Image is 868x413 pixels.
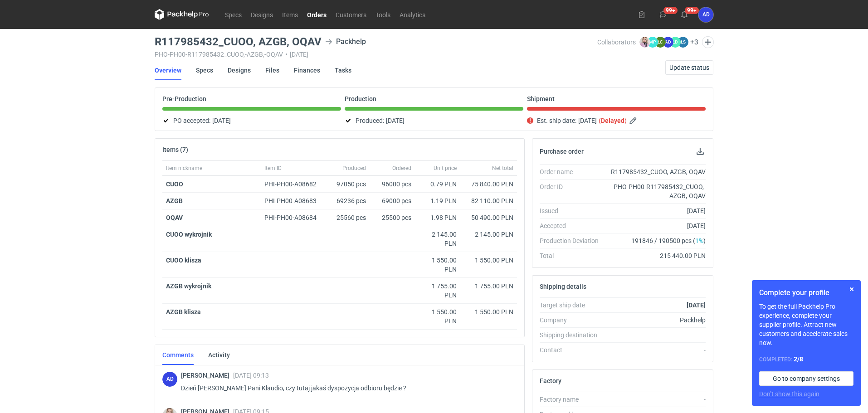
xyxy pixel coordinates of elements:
[264,180,325,189] div: PHI-PH00-A08682
[370,193,415,209] div: 69000 pcs
[655,37,666,48] figcaption: ŁC
[670,37,681,48] figcaption: ŁD
[162,146,188,153] h2: Items (7)
[677,7,692,22] button: 99+
[540,377,561,384] h2: Factory
[208,345,230,365] a: Activity
[624,117,627,124] em: )
[166,282,211,290] strong: AZGB wykrojnik
[345,115,523,126] div: Produced:
[464,213,513,222] div: 50 490.00 PLN
[342,165,366,172] span: Produced
[665,60,713,75] button: Update status
[370,209,415,226] div: 25500 pcs
[278,9,302,20] a: Items
[220,9,246,20] a: Specs
[540,330,606,340] div: Shipping destination
[759,389,819,398] button: Don’t show this again
[846,284,857,295] button: Skip for now
[606,251,706,260] div: 215 440.00 PLN
[265,60,279,80] a: Files
[162,372,177,387] figcaption: AD
[606,345,706,355] div: -
[331,9,371,20] a: Customers
[162,115,341,126] div: PO accepted:
[597,39,636,46] span: Collaborators
[166,308,201,316] strong: AZGB klisza
[687,301,706,309] strong: [DATE]
[540,301,606,310] div: Target ship date
[302,9,331,20] a: Orders
[669,64,709,71] span: Update status
[419,196,457,205] div: 1.19 PLN
[162,372,177,387] div: Anita Dolczewska
[345,95,376,102] p: Production
[794,355,803,363] strong: 2 / 8
[464,307,513,316] div: 1 550.00 PLN
[264,196,325,205] div: PHI-PH00-A08683
[228,60,251,80] a: Designs
[540,221,606,230] div: Accepted
[264,165,282,172] span: Item ID
[601,117,624,124] strong: Delayed
[492,165,513,172] span: Net total
[759,302,853,347] p: To get the full Packhelp Pro experience, complete your supplier profile. Attract new customers an...
[166,214,183,221] strong: OQAV
[285,51,288,58] span: •
[698,7,713,22] button: AD
[540,395,606,404] div: Factory name
[335,60,351,80] a: Tasks
[325,36,366,47] div: Packhelp
[233,372,269,379] span: [DATE] 09:13
[162,95,206,102] p: Pre-Production
[155,9,209,20] svg: Packhelp Pro
[695,237,703,244] span: 1%
[606,395,706,404] div: -
[540,251,606,260] div: Total
[759,287,853,298] h1: Complete your profile
[419,256,457,274] div: 1 550.00 PLN
[656,7,670,22] button: 99+
[166,231,212,238] strong: CUOO wykrojnik
[695,146,706,157] button: Download PO
[639,37,650,48] img: Klaudia Wiśniewska
[395,9,430,20] a: Analytics
[606,182,706,200] div: PHO-PH00-R117985432_CUOO,-AZGB,-OQAV
[464,256,513,265] div: 1 550.00 PLN
[527,115,706,126] div: Est. ship date:
[246,9,278,20] a: Designs
[527,95,555,102] p: Shipment
[166,165,202,172] span: Item nickname
[606,167,706,176] div: R117985432_CUOO, AZGB, OQAV
[629,115,639,126] button: Edit estimated shipping date
[464,196,513,205] div: 82 110.00 PLN
[419,282,457,300] div: 1 755.00 PLN
[759,355,853,364] div: Completed:
[212,115,231,126] span: [DATE]
[155,51,597,58] div: PHO-PH00-R117985432_CUOO,-AZGB,-OQAV [DATE]
[155,60,181,80] a: Overview
[419,230,457,248] div: 2 145.00 PLN
[540,206,606,215] div: Issued
[690,38,698,46] button: +3
[166,257,201,264] strong: CUOO klisza
[419,213,457,222] div: 1.98 PLN
[606,316,706,325] div: Packhelp
[392,165,411,172] span: Ordered
[419,180,457,189] div: 0.79 PLN
[540,167,606,176] div: Order name
[631,236,706,245] span: 191846 / 190500 pcs ( )
[166,197,183,204] strong: AZGB
[434,165,457,172] span: Unit price
[540,283,586,290] h2: Shipping details
[540,316,606,325] div: Company
[540,148,584,155] h2: Purchase order
[294,60,320,80] a: Finances
[647,37,658,48] figcaption: MP
[578,115,597,126] span: [DATE]
[540,182,606,200] div: Order ID
[678,37,688,48] figcaption: ŁS
[196,60,213,80] a: Specs
[264,213,325,222] div: PHI-PH00-A08684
